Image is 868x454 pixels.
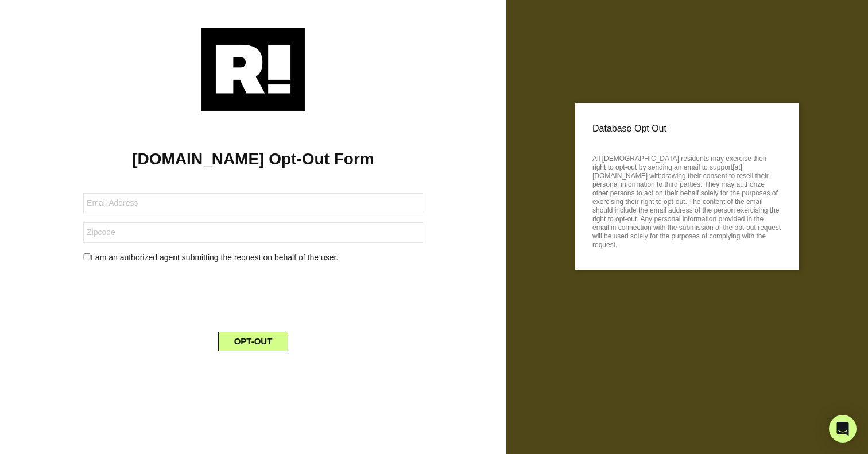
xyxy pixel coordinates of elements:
div: Open Intercom Messenger [829,415,857,443]
input: Email Address [83,193,423,213]
img: Retention.com [201,28,305,111]
iframe: reCAPTCHA [166,273,340,318]
p: All [DEMOGRAPHIC_DATA] residents may exercise their right to opt-out by sending an email to suppo... [592,151,782,249]
p: Database Opt Out [592,120,782,137]
input: Zipcode [83,222,423,243]
div: I am an authorized agent submitting the request on behalf of the user. [75,252,432,264]
h1: [DOMAIN_NAME] Opt-Out Form [17,149,489,169]
button: OPT-OUT [218,332,289,351]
